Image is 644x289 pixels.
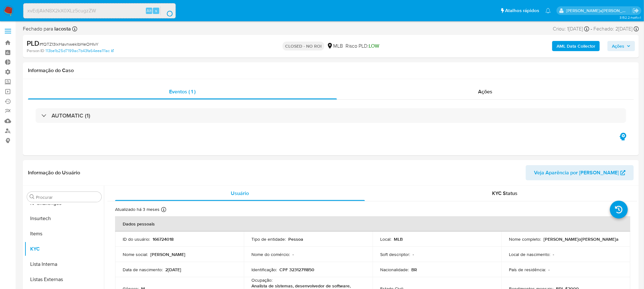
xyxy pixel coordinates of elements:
span: s [155,8,157,14]
input: Pesquise usuários ou casos... [24,7,175,15]
span: Usuário [231,190,249,197]
div: MLB [327,43,343,50]
p: sergina.neta@mercadolivre.com [566,8,631,14]
p: Data de nascimento : [123,267,163,272]
span: KYC Status [492,190,517,197]
b: lacosta [53,25,71,32]
p: Soft descriptor : [380,252,410,257]
span: Atalhos rápidos [505,7,539,14]
p: 2[DATE] [165,267,181,272]
p: CLOSED - NO ROI [283,42,324,50]
button: AML Data Collector [552,41,600,51]
button: KYC [24,241,104,257]
button: Veja Aparência por [PERSON_NAME] [526,165,634,180]
span: Eventos ( 1 ) [169,88,196,95]
span: Ações [612,41,624,51]
p: [PERSON_NAME] [150,252,185,257]
p: - [548,267,550,272]
button: Procurar [30,194,35,199]
b: PLD [27,38,39,48]
span: Ações [478,88,493,95]
span: - [591,25,592,32]
div: Criou: 1[DATE] [553,25,589,32]
h1: Informação do Usuário [28,170,80,176]
div: AUTOMATIC (1) [36,108,626,123]
h3: AUTOMATIC (1) [51,112,90,119]
button: Lista Interna [24,257,104,272]
input: Procurar [36,194,99,200]
span: Fechado para [23,25,71,32]
th: Dados pessoais [115,216,630,232]
button: Items [24,226,104,241]
p: Local de nascimento : [509,252,550,257]
span: Veja Aparência por [PERSON_NAME] [534,165,619,180]
span: LOW [369,42,379,50]
p: ID do usuário : [123,236,150,242]
p: País de residência : [509,267,546,272]
button: search-icon [160,6,173,15]
p: MLB [394,236,403,242]
b: Person ID [27,48,44,54]
p: BR [411,267,417,272]
p: 166724018 [153,236,174,242]
p: - [413,252,414,257]
h1: Informação do Caso [28,67,634,74]
p: Tipo de entidade : [251,236,286,242]
a: 113be1b25d7199ac7b43fa64eea111ac [45,48,114,54]
p: Nome completo : [509,236,541,242]
span: # fQTZ13IxHavnwekIbHeOHIvY [39,41,99,47]
span: Alt [147,8,152,14]
p: Pessoa [288,236,303,242]
p: Nacionalidade : [380,267,409,272]
b: AML Data Collector [557,41,595,51]
a: Sair [633,7,639,14]
div: Fechado: 2[DATE] [593,25,639,32]
p: - [292,252,294,257]
p: Identificação : [251,267,277,272]
p: - [553,252,554,257]
button: Ações [607,41,635,51]
button: Insurtech [24,211,104,226]
p: CPF 32312711850 [279,267,314,272]
p: Nome social : [123,252,148,257]
a: Notificações [545,8,551,13]
p: Ocupação : [251,277,272,283]
button: Listas Externas [24,272,104,287]
span: Risco PLD: [346,43,379,50]
p: Nome do comércio : [251,252,290,257]
p: [PERSON_NAME]o[PERSON_NAME]a [544,236,619,242]
p: Local : [380,236,391,242]
p: Atualizado há 3 meses [115,206,160,212]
